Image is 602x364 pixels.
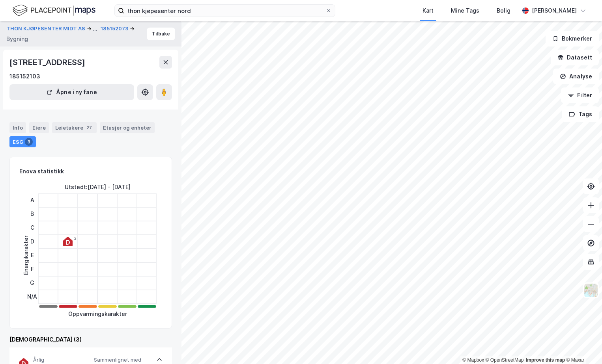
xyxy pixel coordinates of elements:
[6,24,87,33] button: THON KJØPESENTER MIDT AS
[29,122,49,133] div: Eiere
[27,249,37,262] div: E
[93,24,97,33] div: ...
[124,5,325,17] input: Søk på adresse, matrikkel, gårdeiere, leietakere eller personer
[546,31,599,46] button: Bokmerker
[6,34,28,44] div: Bygning
[561,87,599,103] button: Filter
[497,6,510,15] div: Bolig
[85,124,93,132] div: 27
[9,72,40,81] div: 185152103
[9,56,87,69] div: [STREET_ADDRESS]
[9,335,172,344] div: [DEMOGRAPHIC_DATA] (3)
[74,236,77,241] div: 3
[27,262,37,276] div: F
[486,357,524,363] a: OpenStreetMap
[25,138,33,146] div: 3
[562,106,599,122] button: Tags
[13,4,95,17] img: logo.f888ab2527a4732fd821a326f86c7f29.svg
[526,357,565,363] a: Improve this map
[563,326,602,364] iframe: Chat Widget
[9,136,36,147] div: ESG
[563,326,602,364] div: Kontrollprogram for chat
[27,276,37,290] div: G
[423,6,434,15] div: Kart
[52,122,97,133] div: Leietakere
[101,25,130,33] button: 185152073
[68,309,127,319] div: Oppvarmingskarakter
[27,193,37,207] div: A
[19,167,64,176] div: Enova statistikk
[583,283,598,298] img: Z
[27,290,37,304] div: N/A
[462,357,484,363] a: Mapbox
[65,182,131,192] div: Utstedt : [DATE] - [DATE]
[27,221,37,235] div: C
[27,235,37,249] div: D
[147,28,175,40] button: Tilbake
[451,6,479,15] div: Mine Tags
[21,236,31,275] div: Energikarakter
[27,207,37,221] div: B
[553,69,599,84] button: Analyse
[551,50,599,65] button: Datasett
[103,124,151,131] div: Etasjer og enheter
[532,6,577,15] div: [PERSON_NAME]
[9,84,134,100] button: Åpne i ny fane
[9,122,26,133] div: Info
